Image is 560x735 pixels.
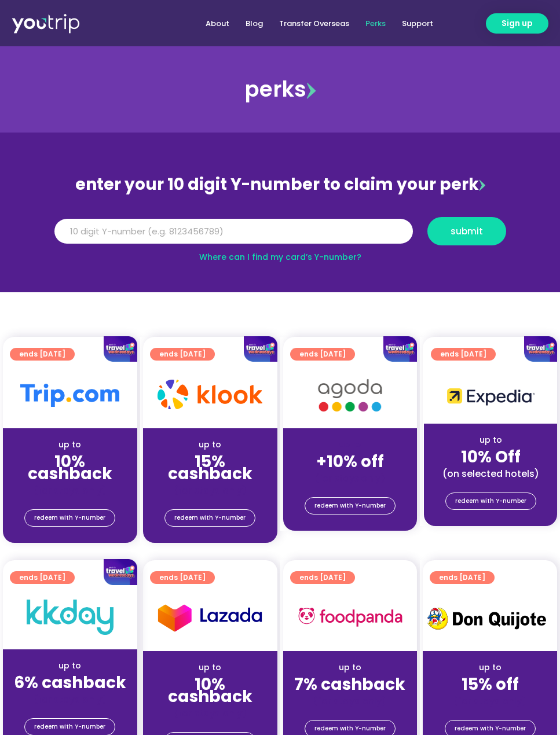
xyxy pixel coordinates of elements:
a: Transfer Overseas [271,13,357,34]
span: Sign up [502,17,533,30]
a: Blog [237,13,271,34]
a: redeem with Y-number [305,497,396,514]
div: (on selected hotels) [433,468,548,480]
strong: 15% off [462,673,519,696]
nav: Menu [119,13,441,34]
div: (for stays only) [152,484,268,497]
strong: +10% off [316,450,384,473]
div: (for stays only) [152,707,268,719]
span: ends [DATE] [439,571,485,584]
a: redeem with Y-number [445,493,536,510]
a: redeem with Y-number [164,509,255,527]
a: Where can I find my card’s Y-number? [199,251,361,263]
div: up to [152,661,268,674]
form: Y Number [54,217,506,254]
span: redeem with Y-number [34,719,105,735]
a: ends [DATE] [290,571,355,584]
a: Perks [357,13,394,34]
div: enter your 10 digit Y-number to claim your perk [49,170,512,200]
div: up to [152,439,268,451]
span: redeem with Y-number [455,493,526,509]
span: redeem with Y-number [34,510,105,526]
div: (for stays only) [292,472,408,484]
div: (for stays only) [12,484,128,497]
span: submit [451,227,483,236]
div: up to [12,439,128,451]
div: up to [292,661,408,674]
a: Support [394,13,441,34]
span: up to [339,439,361,450]
a: redeem with Y-number [24,509,115,527]
div: up to [433,434,548,446]
input: 10 digit Y-number (e.g. 8123456789) [54,219,413,244]
span: redeem with Y-number [174,510,246,526]
div: up to [12,660,128,672]
span: ends [DATE] [299,571,346,584]
button: submit [427,217,506,245]
strong: 6% cashback [14,671,126,694]
strong: 15% cashback [168,450,252,485]
strong: 10% cashback [28,450,112,485]
a: About [197,13,237,34]
a: ends [DATE] [430,571,495,584]
div: (for stays only) [432,695,548,707]
div: (for stays only) [292,695,408,707]
a: ends [DATE] [150,571,215,584]
span: redeem with Y-number [314,498,386,514]
a: Sign up [486,13,548,34]
strong: 7% cashback [294,673,405,696]
strong: 10% Off [461,446,521,468]
span: ends [DATE] [159,571,206,584]
div: (for stays only) [12,693,128,705]
strong: 10% cashback [168,673,252,708]
div: up to [432,661,548,674]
